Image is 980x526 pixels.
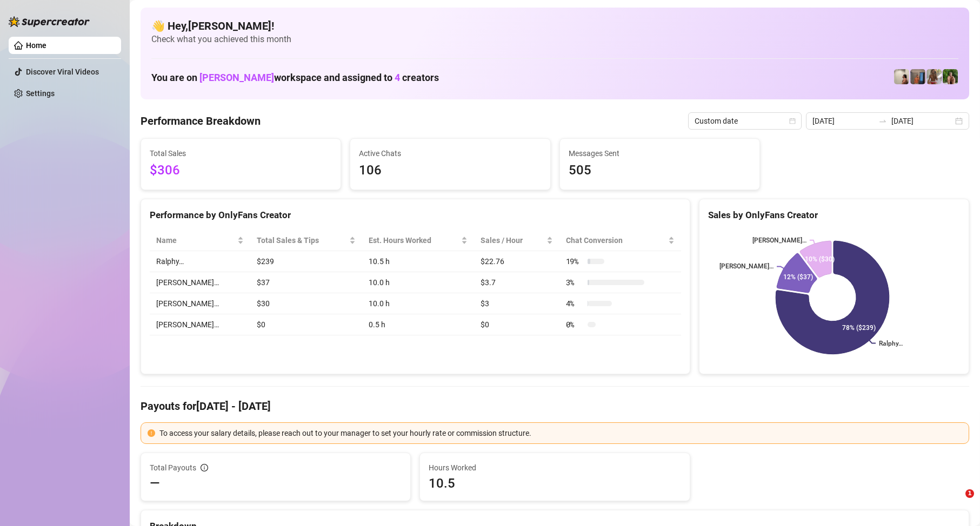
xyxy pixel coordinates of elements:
[910,69,925,84] img: Wayne
[26,89,55,98] a: Settings
[151,33,958,45] span: Check what you achieved this month
[150,293,250,314] td: [PERSON_NAME]…
[151,18,958,33] h4: 👋 Hey, [PERSON_NAME] !
[429,462,681,474] span: Hours Worked
[151,72,439,84] h1: You are on workspace and assigned to creators
[250,230,362,251] th: Total Sales & Tips
[250,251,362,272] td: $239
[141,113,261,129] h4: Performance Breakdown
[878,117,887,125] span: to
[569,147,751,159] span: Messages Sent
[362,314,475,335] td: 0.5 h
[891,115,953,127] input: End date
[708,208,960,222] div: Sales by OnlyFans Creator
[926,69,942,84] img: Nathaniel
[395,72,400,83] span: 4
[474,272,559,293] td: $3.7
[474,293,559,314] td: $3
[250,272,362,293] td: $37
[566,319,583,331] span: 0 %
[429,475,681,492] span: 10.5
[812,115,874,127] input: Start date
[566,277,583,288] span: 3 %
[199,72,274,83] span: [PERSON_NAME]
[150,251,250,272] td: Ralphy…
[359,160,541,181] span: 106
[719,263,774,271] text: [PERSON_NAME]…
[569,160,751,181] span: 505
[26,41,46,50] a: Home
[481,234,544,246] span: Sales / Hour
[752,237,806,244] text: [PERSON_NAME]…
[250,293,362,314] td: $30
[362,272,475,293] td: 10.0 h
[879,340,903,347] text: Ralphy…
[474,230,559,251] th: Sales / Hour
[150,147,332,159] span: Total Sales
[943,489,969,515] iframe: Intercom live chat
[150,160,332,181] span: $306
[362,293,475,314] td: 10.0 h
[148,429,155,437] span: exclamation-circle
[9,16,90,27] img: logo-BBDzfeDw.svg
[150,462,196,474] span: Total Payouts
[150,475,160,492] span: —
[26,68,99,76] a: Discover Viral Videos
[878,117,887,125] span: swap-right
[150,208,681,222] div: Performance by OnlyFans Creator
[362,251,475,272] td: 10.5 h
[474,251,559,272] td: $22.76
[789,118,796,124] span: calendar
[150,230,250,251] th: Name
[566,255,583,267] span: 19 %
[965,489,974,498] span: 1
[150,272,250,293] td: [PERSON_NAME]…
[369,234,459,246] div: Est. Hours Worked
[250,314,362,335] td: $0
[566,298,583,309] span: 4 %
[257,234,346,246] span: Total Sales & Tips
[359,147,541,159] span: Active Chats
[894,69,909,84] img: Ralphy
[695,113,795,129] span: Custom date
[141,399,969,414] h4: Payouts for [DATE] - [DATE]
[159,427,962,439] div: To access your salary details, please reach out to your manager to set your hourly rate or commis...
[559,230,681,251] th: Chat Conversion
[156,234,235,246] span: Name
[201,464,208,471] span: info-circle
[566,234,666,246] span: Chat Conversion
[474,314,559,335] td: $0
[150,314,250,335] td: [PERSON_NAME]…
[943,69,958,84] img: Nathaniel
